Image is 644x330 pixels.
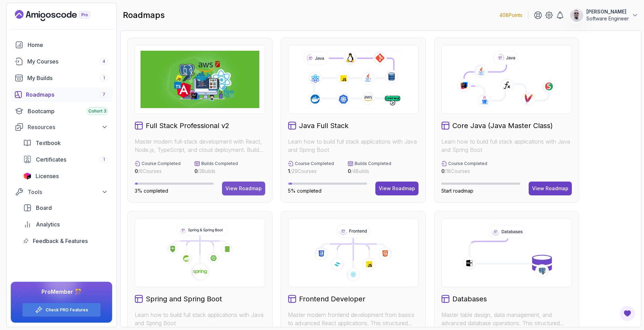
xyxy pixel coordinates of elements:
[22,303,101,317] button: Check PRO Features
[135,137,265,154] p: Master modern full-stack development with React, Node.js, TypeScript, and cloud deployment. Build...
[36,139,61,147] span: Textbook
[19,234,112,248] a: feedback
[11,88,112,101] a: roadmaps
[123,10,165,21] h2: roadmaps
[532,185,568,192] div: View Roadmap
[441,311,572,327] p: Master table design, data management, and advanced database operations. This structured learning ...
[586,8,629,15] p: [PERSON_NAME]
[135,311,265,327] p: Learn how to build full stack applications with Java and Spring Boot
[355,161,391,166] p: Builds Completed
[299,294,365,304] h2: Frontend Developer
[11,55,112,68] a: courses
[570,9,583,22] img: user profile image
[194,168,198,174] span: 0
[194,168,238,175] p: / 3 Builds
[570,8,638,22] button: user profile image[PERSON_NAME]Software Engineer
[452,121,553,130] h2: Core Java (Java Master Class)
[26,90,108,99] div: Roadmaps
[19,169,112,183] a: licenses
[452,294,487,304] h2: Databases
[619,305,636,322] button: Open Feedback Button
[28,107,108,115] div: Bootcamp
[146,121,229,130] h2: Full Stack Professional v2
[103,157,105,162] span: 1
[141,51,259,108] img: Full Stack Professional v2
[201,161,238,166] p: Builds Completed
[11,38,112,52] a: home
[288,311,419,327] p: Master modern frontend development from basics to advanced React applications. This structured le...
[441,137,572,154] p: Learn how to build full stack applications with Java and Spring Boot
[288,168,334,175] p: / 29 Courses
[135,168,181,175] p: / 6 Courses
[448,161,487,166] p: Course Completed
[348,168,391,175] p: / 4 Builds
[288,188,321,194] span: 5% completed
[28,188,108,196] div: Tools
[36,220,60,229] span: Analytics
[88,108,106,114] span: Cohort 3
[27,57,108,66] div: My Courses
[225,185,262,192] div: View Roadmap
[142,161,181,166] p: Course Completed
[11,186,112,198] button: Tools
[36,172,59,180] span: Licenses
[36,155,66,164] span: Certificates
[299,121,348,130] h2: Java Full Stack
[19,201,112,215] a: board
[379,185,415,192] div: View Roadmap
[441,168,444,174] span: 0
[23,173,31,179] img: jetbrains icon
[36,204,52,212] span: Board
[288,137,419,154] p: Learn how to build full stack applications with Java and Spring Boot
[146,294,222,304] h2: Spring and Spring Boot
[15,10,106,21] a: Landing page
[529,182,572,195] button: View Roadmap
[295,161,334,166] p: Course Completed
[19,153,112,166] a: certificates
[288,168,290,174] span: 1
[11,121,112,133] button: Resources
[19,217,112,231] a: analytics
[348,168,351,174] span: 0
[135,188,168,194] span: 3% completed
[375,182,419,195] button: View Roadmap
[33,237,88,245] span: Feedback & Features
[103,75,105,81] span: 1
[586,15,629,22] p: Software Engineer
[11,71,112,85] a: builds
[135,168,138,174] span: 0
[499,12,522,19] p: 408 Points
[19,136,112,150] a: textbook
[28,123,108,131] div: Resources
[103,92,105,97] span: 7
[46,307,88,313] a: Check PRO Features
[28,41,108,49] div: Home
[27,74,108,82] div: My Builds
[11,104,112,118] a: bootcamp
[441,168,487,175] p: / 18 Courses
[103,59,105,64] span: 4
[441,188,473,194] span: Start roadmap
[222,182,265,195] button: View Roadmap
